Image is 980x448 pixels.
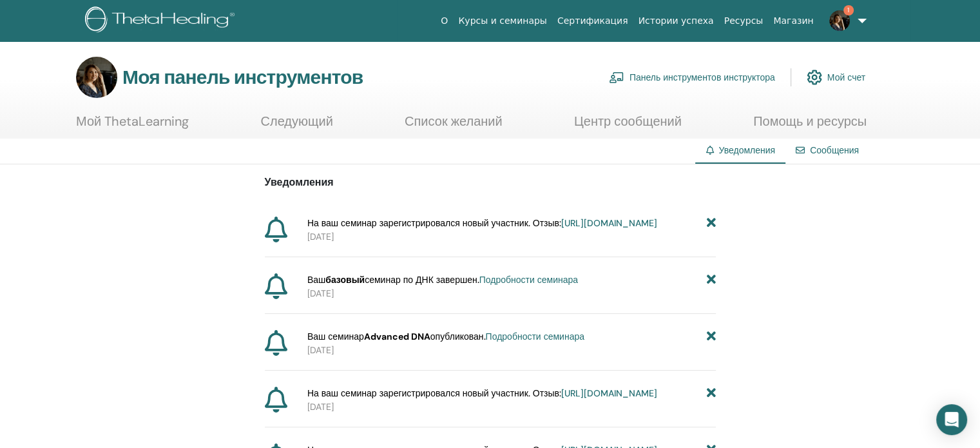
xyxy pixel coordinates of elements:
[574,113,682,130] font: Центр сообщений
[307,231,334,242] font: [DATE]
[325,274,365,286] font: базовый
[405,113,503,139] a: Список желаний
[609,63,775,92] a: Панель инструментов инструктора
[85,6,239,35] img: logo.png
[76,57,117,98] img: default.jpg
[847,6,849,14] font: 1
[486,331,584,342] a: Подробности семинара
[265,175,334,189] font: Уведомления
[718,144,775,156] font: Уведомления
[364,331,430,342] font: Advanced DNA
[753,113,867,130] font: Помощь и ресурсы
[724,15,764,26] font: Ресурсы
[810,144,859,156] a: Сообщения
[307,387,561,399] font: На ваш семинар зарегистрировался новый участник. Отзыв:
[430,331,486,342] font: опубликован.
[561,387,657,399] a: [URL][DOMAIN_NAME]
[574,113,682,139] a: Центр сообщений
[629,72,775,84] font: Панель инструментов инструктора
[807,66,822,88] img: cog.svg
[773,15,813,26] font: Магазин
[633,9,719,33] a: Истории успеха
[552,9,633,33] a: Сертификация
[307,331,364,342] font: Ваш семинар
[260,113,332,130] font: Следующий
[307,287,334,299] font: [DATE]
[458,15,547,26] font: Курсы и семинары
[307,274,325,286] font: Ваш
[76,113,189,139] a: Мой ThetaLearning
[307,217,561,229] font: На ваш семинар зарегистрировался новый участник. Отзыв:
[260,113,332,139] a: Следующий
[436,9,453,33] a: О
[76,113,189,130] font: Мой ThetaLearning
[453,9,552,33] a: Курсы и семинары
[753,113,867,139] a: Помощь и ресурсы
[122,64,363,90] font: Моя панель инструментов
[827,72,865,84] font: Мой счет
[557,15,628,26] font: Сертификация
[719,9,769,33] a: Ресурсы
[829,10,850,31] img: default.jpg
[441,15,448,26] font: О
[768,9,818,33] a: Магазин
[807,63,865,92] a: Мой счет
[561,217,657,229] a: [URL][DOMAIN_NAME]
[936,404,967,435] div: Открытый Интерком Мессенджер
[307,344,334,356] font: [DATE]
[405,113,503,130] font: Список желаний
[365,274,479,286] font: семинар по ДНК завершен.
[479,274,578,286] a: Подробности семинара
[609,72,624,83] img: chalkboard-teacher.svg
[639,15,714,26] font: Истории успеха
[307,401,334,413] font: [DATE]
